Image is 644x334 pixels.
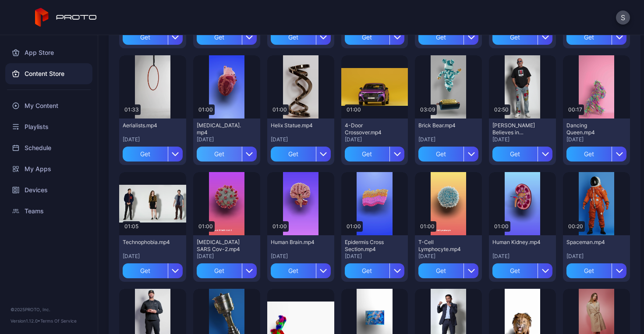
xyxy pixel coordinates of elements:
[11,318,40,323] span: Version 1.12.0 •
[418,239,467,253] div: T-Cell Lymphocyte.mp4
[566,122,615,136] div: Dancing Queen.mp4
[492,136,552,143] div: [DATE]
[271,263,331,278] button: Get
[492,147,552,162] button: Get
[345,30,405,45] button: Get
[616,11,630,25] button: S
[418,263,464,278] div: Get
[345,30,390,45] div: Get
[345,263,405,278] button: Get
[271,147,316,162] div: Get
[566,253,626,260] div: [DATE]
[345,263,390,278] div: Get
[271,136,331,143] div: [DATE]
[418,136,478,143] div: [DATE]
[271,30,316,45] div: Get
[418,253,478,260] div: [DATE]
[345,147,405,162] button: Get
[5,95,92,116] a: My Content
[345,136,405,143] div: [DATE]
[197,122,245,136] div: Human Heart.mp4
[492,263,552,278] button: Get
[123,239,171,246] div: Technophobia.mp4
[123,30,183,45] button: Get
[5,137,92,158] a: Schedule
[418,30,464,45] div: Get
[197,136,257,143] div: [DATE]
[5,201,92,222] a: Teams
[271,253,331,260] div: [DATE]
[492,253,552,260] div: [DATE]
[123,122,171,129] div: Aerialists.mp4
[123,136,183,143] div: [DATE]
[40,318,77,323] a: Terms Of Service
[345,147,390,162] div: Get
[197,147,257,162] button: Get
[566,136,626,143] div: [DATE]
[492,239,541,246] div: Human Kidney.mp4
[5,63,92,84] a: Content Store
[197,263,242,278] div: Get
[123,263,183,278] button: Get
[197,147,242,162] div: Get
[566,263,612,278] div: Get
[5,116,92,137] a: Playlists
[197,253,257,260] div: [DATE]
[197,30,242,45] div: Get
[271,147,331,162] button: Get
[566,30,612,45] div: Get
[566,147,626,162] button: Get
[271,239,319,246] div: Human Brain.mp4
[123,253,183,260] div: [DATE]
[5,158,92,180] a: My Apps
[345,239,393,253] div: Epidermis Cross Section.mp4
[197,239,245,253] div: Covid-19 SARS Cov-2.mp4
[123,147,183,162] button: Get
[123,30,168,45] div: Get
[492,30,552,45] button: Get
[5,42,92,63] a: App Store
[5,180,92,201] a: Devices
[271,30,331,45] button: Get
[492,147,538,162] div: Get
[418,30,478,45] button: Get
[123,147,168,162] div: Get
[418,147,464,162] div: Get
[566,263,626,278] button: Get
[492,122,541,136] div: Howie Mandel Believes in Proto.mp4
[418,263,478,278] button: Get
[345,122,393,136] div: 4-Door Crossover.mp4
[11,306,87,313] div: © 2025 PROTO, Inc.
[197,263,257,278] button: Get
[197,30,257,45] button: Get
[271,122,319,129] div: Helix Statue.mp4
[123,263,168,278] div: Get
[566,239,615,246] div: Spaceman.mp4
[566,147,612,162] div: Get
[492,30,538,45] div: Get
[345,253,405,260] div: [DATE]
[492,263,538,278] div: Get
[418,147,478,162] button: Get
[271,263,316,278] div: Get
[418,122,467,129] div: Brick Bear.mp4
[566,30,626,45] button: Get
